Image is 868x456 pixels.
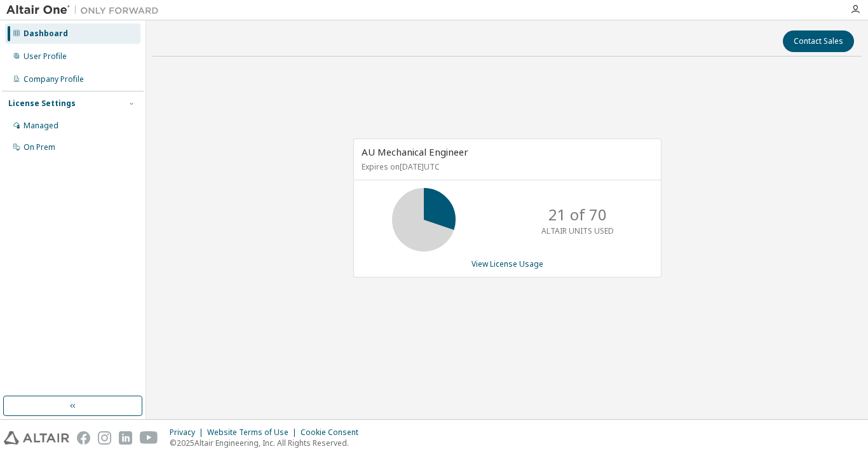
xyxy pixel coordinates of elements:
img: altair_logo.svg [4,431,69,445]
button: Contact Sales [783,30,854,52]
img: instagram.svg [98,431,111,445]
div: Company Profile [24,74,84,84]
img: linkedin.svg [119,431,132,445]
p: 21 of 70 [548,204,607,225]
a: View License Usage [471,258,543,269]
div: User Profile [24,51,67,62]
p: ALTAIR UNITS USED [541,225,614,236]
div: License Settings [8,98,76,109]
div: Website Terms of Use [207,427,301,438]
div: Privacy [170,427,207,438]
img: facebook.svg [77,431,90,445]
div: Cookie Consent [301,427,366,438]
p: Expires on [DATE] UTC [362,161,650,172]
p: © 2025 Altair Engineering, Inc. All Rights Reserved. [170,438,366,448]
img: Altair One [6,4,165,17]
div: Dashboard [24,29,68,39]
div: Managed [24,121,58,131]
div: On Prem [24,142,55,152]
span: AU Mechanical Engineer [362,145,468,158]
img: youtube.svg [140,431,158,445]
